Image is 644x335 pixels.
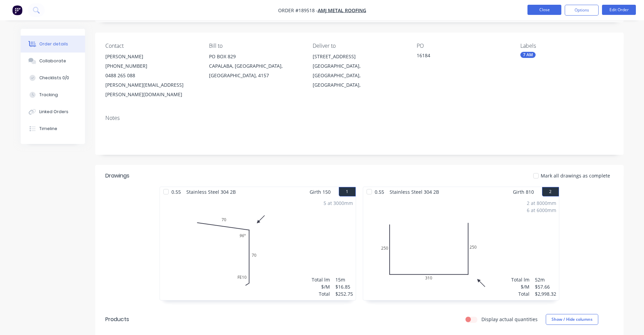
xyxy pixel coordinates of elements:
div: Total lm [511,276,529,283]
div: [GEOGRAPHIC_DATA], [GEOGRAPHIC_DATA], [GEOGRAPHIC_DATA], [313,61,406,90]
div: Deliver to [313,43,406,49]
div: Order details [39,41,68,47]
div: 2 at 8000mm [527,200,556,207]
span: Mark all drawings as complete [541,172,610,179]
div: Labels [520,43,613,49]
button: 1 [339,187,356,196]
div: Drawings [105,172,129,180]
div: 5 at 3000mm [324,200,353,207]
button: Order details [21,36,85,53]
label: Display actual quantities [481,316,538,323]
div: $/M [511,283,529,290]
div: Collaborate [39,58,66,64]
span: Girth 810 [513,187,534,197]
div: PO BOX 829 [209,52,302,61]
div: PO BOX 829CAPALABA, [GEOGRAPHIC_DATA], [GEOGRAPHIC_DATA], 4157 [209,52,302,80]
div: [PHONE_NUMBER] [105,61,198,71]
div: Total [511,290,529,297]
button: Collaborate [21,53,85,69]
span: 0.55 [169,187,184,197]
div: Timeline [39,126,57,132]
img: Factory [12,5,22,15]
div: $57.66 [535,283,556,290]
button: Edit Order [602,5,636,15]
div: $252.75 [335,290,353,297]
button: Checklists 0/0 [21,69,85,86]
div: Total lm [312,276,330,283]
div: 6 at 6000mm [527,207,556,214]
span: Stainless Steel 304 2B [387,187,442,197]
button: Options [565,5,599,16]
div: Notes [105,115,614,121]
div: [PERSON_NAME][PHONE_NUMBER]0488 265 088[PERSON_NAME][EMAIL_ADDRESS][PERSON_NAME][DOMAIN_NAME] [105,52,198,99]
div: 7 AM [520,52,536,58]
div: 0488 265 088 [105,71,198,80]
div: Total [312,290,330,297]
div: $/M [312,283,330,290]
div: 16184 [417,52,501,61]
div: Products [105,315,129,323]
div: $2,998.32 [535,290,556,297]
div: [PERSON_NAME] [105,52,198,61]
div: 52m [535,276,556,283]
button: Show / Hide columns [546,314,598,325]
div: 02503102502 at 8000mm6 at 6000mmTotal lm$/MTotal52m$57.66$2,998.32 [363,197,559,300]
div: [PERSON_NAME][EMAIL_ADDRESS][PERSON_NAME][DOMAIN_NAME] [105,80,198,99]
button: 2 [542,187,559,196]
div: Linked Orders [39,109,68,115]
div: Bill to [209,43,302,49]
div: [STREET_ADDRESS] [313,52,406,61]
div: PO [417,43,510,49]
div: 070FE107096º5 at 3000mmTotal lm$/MTotal15m$16.85$252.75 [160,197,356,300]
div: CAPALABA, [GEOGRAPHIC_DATA], [GEOGRAPHIC_DATA], 4157 [209,61,302,80]
div: Tracking [39,92,58,98]
span: Order #189518 - [278,7,318,14]
div: $16.85 [335,283,353,290]
button: Linked Orders [21,103,85,120]
div: Contact [105,43,198,49]
span: Stainless Steel 304 2B [184,187,238,197]
a: AMJ Metal Roofing [318,7,366,14]
button: Tracking [21,86,85,103]
button: Timeline [21,120,85,137]
div: [STREET_ADDRESS][GEOGRAPHIC_DATA], [GEOGRAPHIC_DATA], [GEOGRAPHIC_DATA], [313,52,406,90]
button: Close [527,5,561,15]
span: 0.55 [372,187,387,197]
div: Checklists 0/0 [39,75,69,81]
span: Girth 150 [310,187,331,197]
div: 15m [335,276,353,283]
